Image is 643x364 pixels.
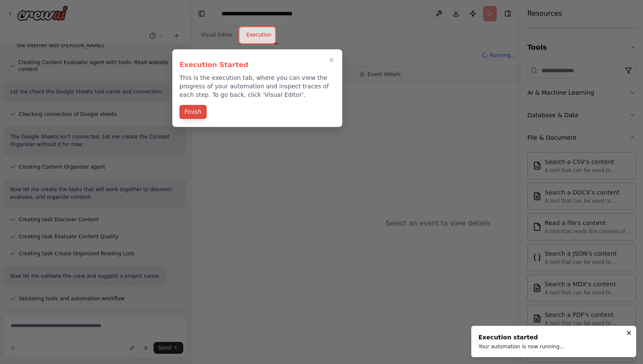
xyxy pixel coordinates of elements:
button: Finish [179,105,207,119]
p: This is the execution tab, where you can view the progress of your automation and inspect traces ... [179,73,335,99]
button: Hide left sidebar [196,8,208,20]
h3: Execution Started [179,60,335,70]
div: Your automation is now running... [478,343,564,350]
button: Close walkthrough [327,55,337,65]
div: Execution started [478,333,564,341]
